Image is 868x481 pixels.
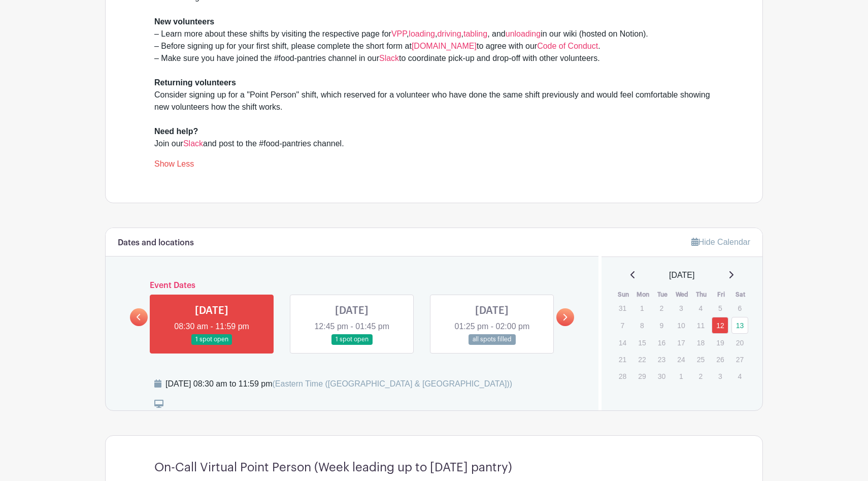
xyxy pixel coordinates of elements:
p: 5 [712,300,728,316]
p: 6 [731,300,748,316]
p: 21 [614,351,631,367]
p: 20 [731,335,748,350]
p: 3 [673,300,689,316]
a: 13 [731,317,748,334]
strong: Returning volunteers [154,78,236,87]
p: 11 [692,317,709,333]
p: 14 [614,335,631,350]
strong: New volunteers [154,17,214,26]
p: 16 [653,335,670,350]
p: 26 [712,351,728,367]
p: 27 [731,351,748,367]
th: Wed [672,290,692,300]
p: 7 [614,317,631,333]
a: loading [409,29,435,38]
p: 4 [731,368,748,384]
p: 8 [633,317,650,333]
h6: Dates and locations [118,238,194,248]
span: [DATE] [669,269,694,281]
p: 18 [692,335,709,350]
p: 30 [653,368,670,384]
a: Code of Conduct [537,42,598,50]
span: (Eastern Time ([GEOGRAPHIC_DATA] & [GEOGRAPHIC_DATA])) [272,379,512,388]
p: 19 [712,335,728,350]
strong: Need help? [154,127,198,136]
a: [DOMAIN_NAME] [412,42,477,50]
p: 17 [673,335,689,350]
p: 1 [673,368,689,384]
p: 25 [692,351,709,367]
th: Mon [633,290,653,300]
th: Sun [614,290,633,300]
h6: Event Dates [148,281,556,291]
a: tabling [463,29,487,38]
p: 10 [673,317,689,333]
p: 1 [633,300,650,316]
p: 23 [653,351,670,367]
div: [DATE] 08:30 am to 11:59 pm [165,378,512,390]
p: 31 [614,300,631,316]
th: Thu [692,290,712,300]
a: driving [437,29,461,38]
p: 2 [692,368,709,384]
p: 28 [614,368,631,384]
a: unloading [506,29,541,38]
a: Slack [379,54,399,62]
th: Sat [731,290,751,300]
th: Fri [711,290,731,300]
p: 3 [712,368,728,384]
h4: On-Call Virtual Point Person (Week leading up to [DATE] pantry) [154,460,512,475]
p: 4 [692,300,709,316]
a: Slack [183,139,203,148]
a: Hide Calendar [691,238,750,246]
p: 15 [633,335,650,350]
th: Tue [653,290,673,300]
a: 12 [712,317,728,334]
a: Show Less [154,159,194,172]
p: 2 [653,300,670,316]
p: 22 [633,351,650,367]
p: 29 [633,368,650,384]
p: 24 [673,351,689,367]
p: 9 [653,317,670,333]
a: VPP [391,29,407,38]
